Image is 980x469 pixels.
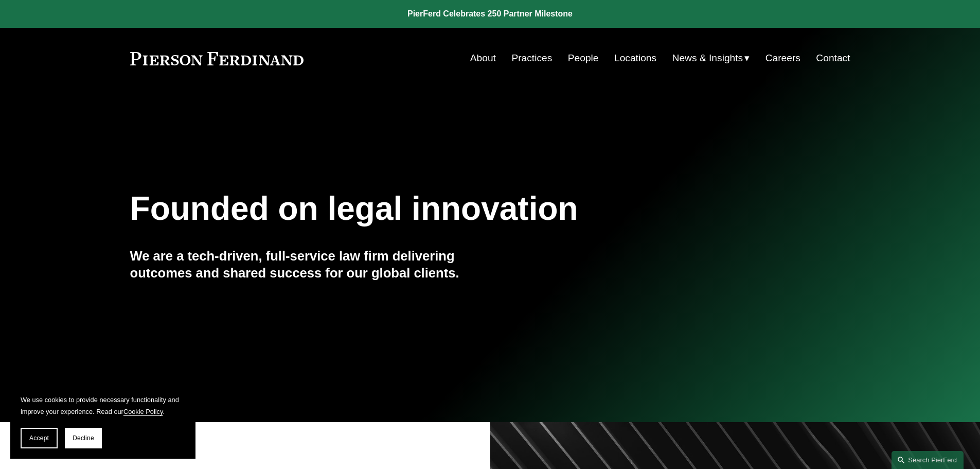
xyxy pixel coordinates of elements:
[614,48,656,68] a: Locations
[470,48,496,68] a: About
[511,48,552,68] a: Practices
[130,190,730,228] h1: Founded on legal innovation
[568,48,599,68] a: People
[892,451,964,469] a: Search this site
[21,428,58,448] button: Accept
[10,384,195,459] section: Cookie banner
[672,48,750,68] a: folder dropdown
[21,394,185,418] p: We use cookies to provide necessary functionality and improve your experience. Read our .
[130,248,490,281] h4: We are a tech-driven, full-service law firm delivering outcomes and shared success for our global...
[816,48,850,68] a: Contact
[672,49,743,67] span: News & Insights
[65,428,102,448] button: Decline
[73,435,94,442] span: Decline
[123,408,163,415] a: Cookie Policy
[29,435,49,442] span: Accept
[765,48,800,68] a: Careers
